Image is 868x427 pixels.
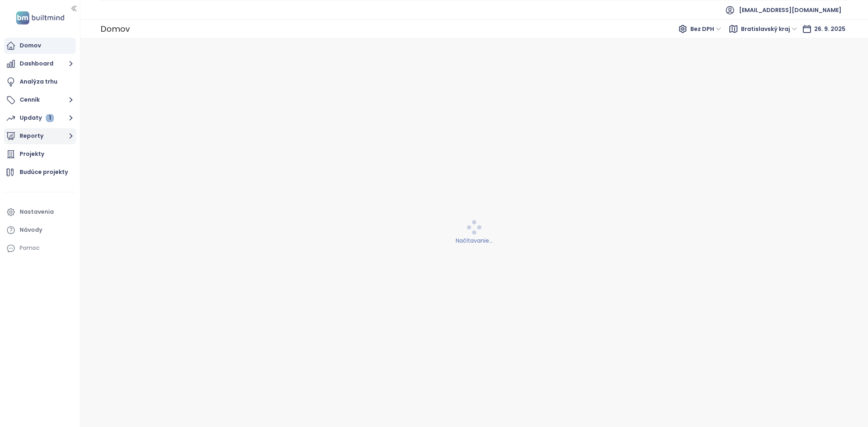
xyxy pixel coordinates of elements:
span: 26. 9. 2025 [814,25,845,33]
a: Domov [4,38,76,54]
span: [EMAIL_ADDRESS][DOMAIN_NAME] [739,0,841,20]
div: Pomoc [4,240,76,256]
button: Dashboard [4,56,76,72]
div: Updaty [20,113,54,123]
span: Bratislavský kraj [741,23,797,35]
div: Projekty [20,149,44,159]
div: Analýza trhu [20,77,57,87]
a: Projekty [4,146,76,162]
div: Návody [20,225,42,235]
div: Načítavanie... [86,236,863,245]
div: Pomoc [20,243,40,253]
button: Reporty [4,128,76,144]
span: Bez DPH [690,23,721,35]
div: Domov [20,41,41,51]
button: Cenník [4,92,76,108]
div: Nastavenia [20,207,54,217]
a: Návody [4,222,76,238]
img: logo [14,10,67,26]
div: 1 [46,114,54,122]
div: Domov [100,21,130,37]
div: Budúce projekty [20,167,68,177]
a: Nastavenia [4,204,76,220]
a: Budúce projekty [4,164,76,180]
button: Updaty 1 [4,110,76,126]
a: Analýza trhu [4,74,76,90]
